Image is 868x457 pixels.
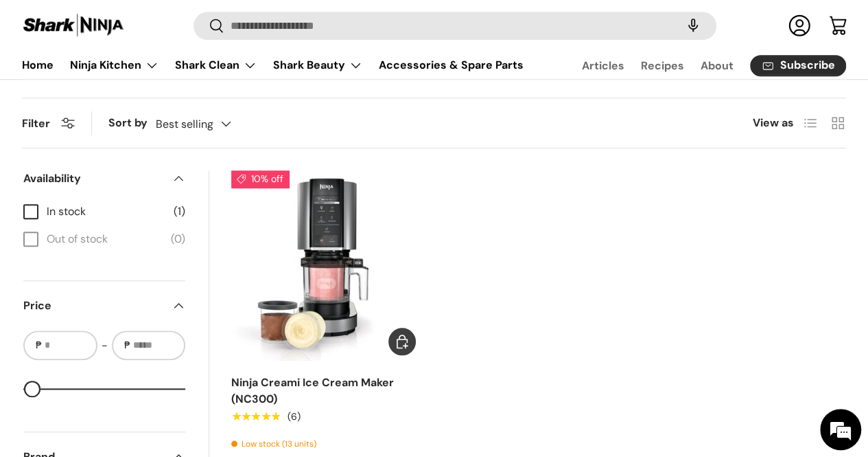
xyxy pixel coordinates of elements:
span: - [102,337,108,354]
summary: Shark Clean [167,52,265,79]
span: 10% off [231,170,289,188]
span: ₱ [123,338,132,353]
summary: Availability [23,154,185,203]
a: Ninja Creami Ice Cream Maker (NC300) [231,170,421,361]
span: Subscribe [780,60,835,71]
a: Articles [582,52,624,79]
span: Price [23,298,163,314]
a: Recipes [641,52,684,79]
button: Filter [22,116,75,131]
span: View as [753,115,794,131]
span: Filter [22,116,50,131]
span: (0) [171,231,185,247]
img: ninja-creami-ice-cream-maker-with-sample-content-and-all-lids-full-view-sharkninja-philippines [231,170,421,361]
a: Subscribe [750,55,846,76]
a: Ninja Creami Ice Cream Maker (NC300) [231,375,394,406]
a: Accessories & Spare Parts [379,52,524,78]
summary: Price [23,281,185,331]
label: Sort by [108,115,156,131]
span: In stock [47,203,165,220]
span: (1) [174,203,185,220]
nav: Primary [22,52,524,79]
button: Best selling [156,112,259,136]
summary: Shark Beauty [265,52,371,79]
summary: Ninja Kitchen [62,52,167,79]
a: Home [22,52,54,78]
span: Availability [23,170,163,187]
span: ₱ [34,338,43,353]
a: About [701,52,734,79]
nav: Secondary [549,52,846,79]
span: Best selling [156,118,213,131]
span: Out of stock [47,231,163,247]
speech-search-button: Search by voice [671,11,715,41]
img: Shark Ninja Philippines [22,12,125,39]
